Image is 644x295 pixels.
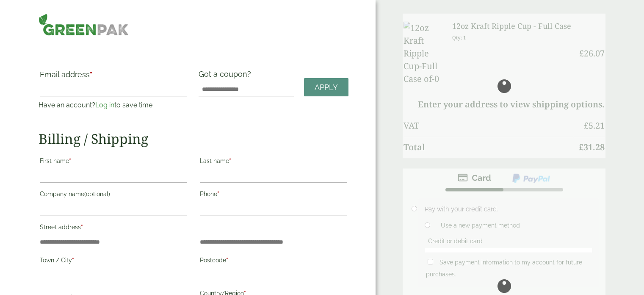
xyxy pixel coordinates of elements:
[69,157,71,164] abbr: required
[304,78,348,96] a: Apply
[40,221,187,236] label: Street address
[226,257,228,264] abbr: required
[81,224,83,230] abbr: required
[39,100,188,110] p: Have an account? to save time
[199,70,254,83] label: Got a coupon?
[40,71,187,83] label: Email address
[315,83,338,92] span: Apply
[95,101,114,109] a: Log in
[217,191,219,197] abbr: required
[84,191,110,197] span: (optional)
[229,157,231,164] abbr: required
[40,155,187,169] label: First name
[40,254,187,269] label: Town / City
[90,70,92,79] abbr: required
[39,14,128,36] img: GreenPak Supplies
[200,188,347,202] label: Phone
[200,155,347,169] label: Last name
[72,257,74,264] abbr: required
[39,131,348,147] h2: Billing / Shipping
[40,188,187,202] label: Company name
[200,254,347,269] label: Postcode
